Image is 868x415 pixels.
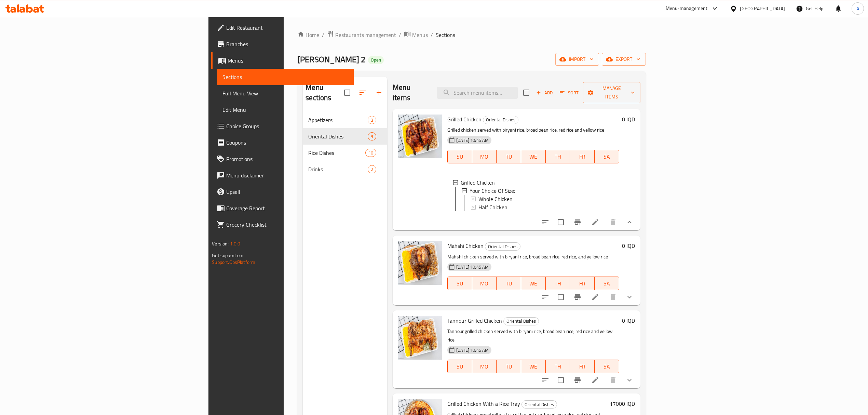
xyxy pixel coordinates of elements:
[211,19,353,36] a: Edit Restaurant
[548,362,568,372] span: TH
[308,165,368,173] span: Drinks
[497,360,521,373] button: TU
[475,152,494,162] span: MO
[560,89,579,97] span: Sort
[519,85,533,100] span: Select section
[537,372,554,388] button: sort-choices
[533,88,555,98] button: Add
[447,253,619,261] p: Mahshi chicken served with biryani rice, broad bean rice, red rice, and yellow rice
[546,277,570,290] button: TH
[366,150,376,156] span: 10
[368,117,376,123] span: 3
[450,152,470,162] span: SU
[595,360,619,373] button: SA
[666,4,708,13] div: Menu-management
[485,243,520,251] span: Oriental Dishes
[308,132,368,140] div: Oriental Dishes
[472,360,497,373] button: MO
[368,133,376,140] span: 9
[524,279,543,289] span: WE
[503,317,539,325] div: Oriental Dishes
[475,279,494,289] span: MO
[371,84,387,101] button: Add section
[625,218,634,226] svg: Show Choices
[483,116,518,124] div: Oriental Dishes
[546,360,570,373] button: TH
[597,152,616,162] span: SA
[621,289,638,305] button: show more
[393,82,429,103] h2: Menu items
[226,138,348,147] span: Coupons
[554,290,568,304] span: Select to update
[211,151,353,167] a: Promotions
[226,24,348,32] span: Edit Restaurant
[521,277,546,290] button: WE
[453,264,491,270] span: [DATE] 10:45 AM
[610,399,635,409] h6: 17000 IQD
[561,55,594,64] span: import
[499,152,518,162] span: TU
[453,347,491,353] span: [DATE] 10:45 AM
[211,216,353,233] a: Grocery Checklist
[450,279,470,289] span: SU
[437,87,518,99] input: search
[521,400,557,409] div: Oriental Dishes
[499,362,518,372] span: TU
[368,166,376,173] span: 2
[217,85,353,102] a: Full Menu View
[447,150,472,163] button: SU
[595,277,619,290] button: SA
[447,114,482,124] span: Grilled Chicken
[335,31,396,39] span: Restaurants management
[622,316,635,325] h6: 0 IQD
[621,372,638,388] button: show more
[602,53,646,66] button: export
[447,241,484,251] span: Mahshi Chicken
[212,251,243,260] span: Get support on:
[521,150,546,163] button: WE
[212,239,229,248] span: Version:
[222,89,348,97] span: Full Menu View
[398,115,442,158] img: Grilled Chicken
[453,137,491,144] span: [DATE] 10:45 AM
[211,36,353,52] a: Branches
[555,88,583,98] span: Sort items
[447,360,472,373] button: SU
[573,279,592,289] span: FR
[354,84,371,101] span: Sort sections
[625,376,634,384] svg: Show Choices
[226,188,348,196] span: Upsell
[222,73,348,81] span: Sections
[226,220,348,229] span: Grocery Checklist
[537,289,554,305] button: sort-choices
[368,57,384,63] span: Open
[524,152,543,162] span: WE
[622,241,635,251] h6: 0 IQD
[447,399,520,409] span: Grilled Chicken With a Rice Tray
[404,30,428,39] a: Menus
[472,277,497,290] button: MO
[548,152,568,162] span: TH
[217,102,353,118] a: Edit Menu
[740,5,785,12] div: [GEOGRAPHIC_DATA]
[211,167,353,184] a: Menu disclaimer
[228,56,348,65] span: Menus
[569,214,586,230] button: Branch-specific-item
[595,150,619,163] button: SA
[211,52,353,69] a: Menus
[558,88,580,98] button: Sort
[368,165,376,173] div: items
[497,277,521,290] button: TU
[461,178,495,187] span: Grilled Chicken
[607,55,640,64] span: export
[605,289,621,305] button: delete
[570,360,595,373] button: FR
[308,116,368,124] span: Appetizers
[569,372,586,388] button: Branch-specific-item
[308,149,365,157] span: Rice Dishes
[591,376,599,384] a: Edit menu item
[522,401,557,409] span: Oriental Dishes
[217,69,353,85] a: Sections
[588,84,635,101] span: Manage items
